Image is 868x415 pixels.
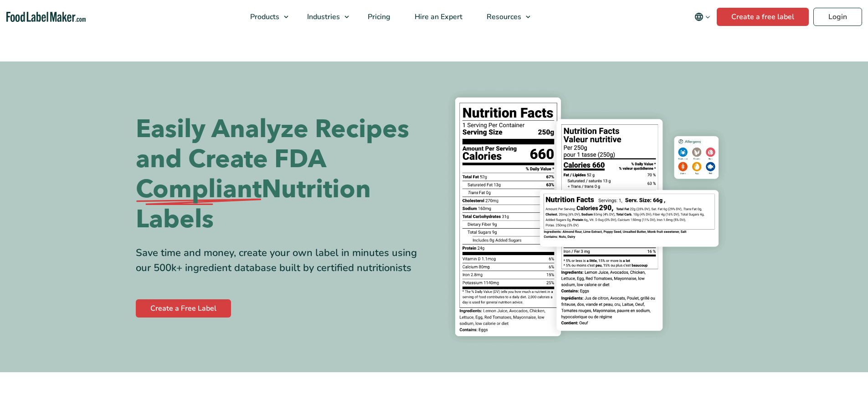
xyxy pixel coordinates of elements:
a: Create a free label [717,8,809,26]
span: Compliant [136,174,262,205]
a: Login [813,8,862,26]
button: Change language [688,8,717,26]
a: Create a Free Label [136,299,231,318]
span: Resources [484,12,522,22]
span: Industries [304,12,341,22]
div: Save time and money, create your own label in minutes using our 500k+ ingredient database built b... [136,246,427,276]
h1: Easily Analyze Recipes and Create FDA Nutrition Labels [136,114,427,235]
span: Pricing [365,12,391,22]
span: Products [247,12,280,22]
a: Food Label Maker homepage [6,12,86,22]
span: Hire an Expert [412,12,463,22]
